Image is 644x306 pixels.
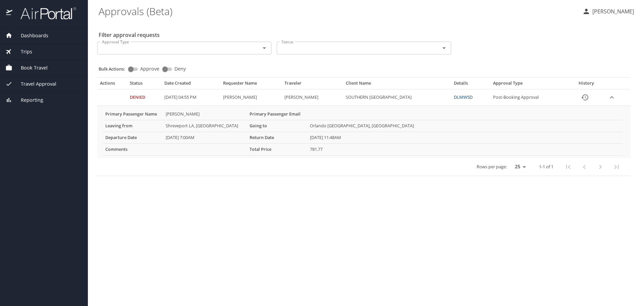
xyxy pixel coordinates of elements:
th: Leaving from [103,120,163,132]
th: Requester Name [220,80,282,89]
th: History [569,80,604,89]
th: Comments [103,143,163,155]
th: Primary Passenger Name [103,108,163,120]
table: More info for approvals [103,108,623,156]
th: Traveler [282,80,343,89]
td: Denied [127,89,161,106]
p: 1-1 of 1 [539,165,553,169]
td: [DATE] 7:00AM [163,132,247,143]
a: DLMW5D [454,94,473,100]
button: Open [439,43,449,53]
th: Return Date [247,132,307,143]
td: [PERSON_NAME] [282,89,343,106]
button: History [577,89,593,105]
p: Rows per page: [477,165,507,169]
th: Status [127,80,161,89]
span: Approve [140,67,159,71]
td: [DATE] 11:48AM [307,132,623,143]
th: Actions [97,80,127,89]
th: Approval Type [490,80,569,89]
th: Date Created [162,80,221,89]
th: Primary Passenger Email [247,108,307,120]
td: SOUTHERN [GEOGRAPHIC_DATA] [343,89,451,106]
span: Travel Approval [12,80,56,88]
button: [PERSON_NAME] [580,5,637,17]
span: Dashboards [12,32,48,39]
p: [PERSON_NAME] [590,7,634,15]
th: Going to [247,120,307,132]
button: expand row [607,92,617,102]
span: Book Travel [12,64,48,72]
p: Bulk Actions: [99,66,130,72]
h1: Approvals (Beta) [99,1,577,21]
td: [PERSON_NAME] [220,89,282,106]
img: airportal-logo.png [13,7,76,20]
th: Departure Date [103,132,163,143]
td: [DATE] 04:55 PM [162,89,221,106]
td: Orlando [GEOGRAPHIC_DATA], [GEOGRAPHIC_DATA] [307,120,623,132]
td: Post-Booking Approval [490,89,569,106]
select: rows per page [509,162,528,172]
td: Shreveport LA, [GEOGRAPHIC_DATA] [163,120,247,132]
span: Reporting [12,96,43,104]
button: Open [260,43,269,53]
th: Details [451,80,490,89]
img: icon-airportal.png [6,7,13,20]
th: Total Price [247,143,307,155]
td: 781.77 [307,143,623,155]
td: [PERSON_NAME] [163,108,247,120]
span: Trips [12,48,32,55]
h2: Filter approval requests [99,30,160,40]
th: Client Name [343,80,451,89]
table: Approval table [97,80,631,176]
span: Deny [174,67,186,71]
